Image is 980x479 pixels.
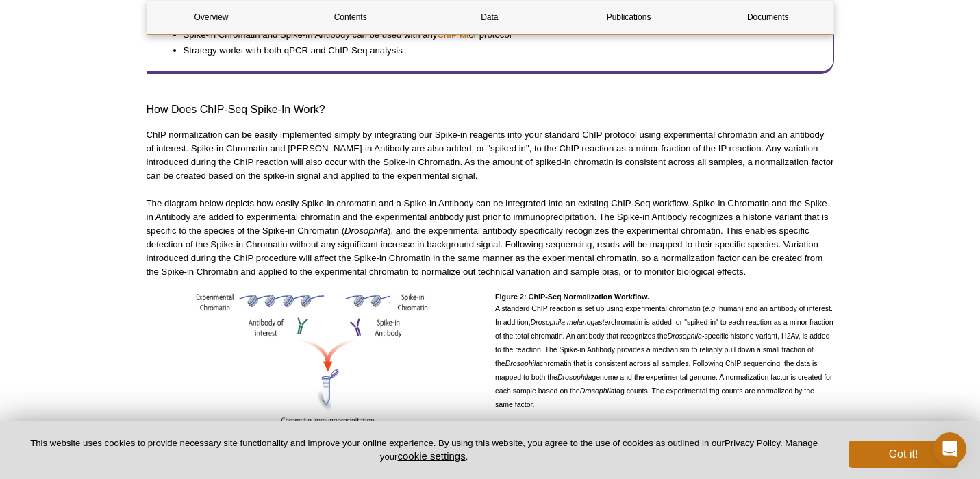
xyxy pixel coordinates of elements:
[495,304,833,408] span: A standard ChIP reaction is set up using experimental chromatin ( . human) and an antibody of int...
[286,1,415,34] a: Contents
[495,293,834,302] h4: Figure 2: ChIP-Seq Normalization Workflow.
[668,332,702,340] em: Drosophila
[725,438,780,448] a: Privacy Policy
[147,128,834,183] p: ChIP normalization can be easily implemented simply by integrating our Spike-in reagents into you...
[22,437,826,463] p: This website uses cookies to provide necessary site functionality and improve your online experie...
[703,1,832,34] a: Documents
[147,1,276,34] a: Overview
[147,101,834,118] h3: How Does ChIP-Seq Spike-In Work?
[437,28,468,42] a: ChIP kit
[580,386,614,395] em: Drosophila
[425,1,554,34] a: Data
[849,441,958,468] button: Got it!
[933,432,966,465] iframe: Intercom live chat
[531,318,611,326] em: Drosophila melanogaster
[705,304,715,312] em: e.g
[557,373,592,381] em: Drosophila
[397,450,465,462] button: cookie settings
[184,42,806,58] li: Strategy works with both qPCR and ChIP-Seq analysis
[147,197,834,279] p: The diagram below depicts how easily Spike-in chromatin and a Spike-in Antibody can be integrated...
[505,359,540,367] em: Drosophila
[344,225,388,236] em: Drosophila
[564,1,693,34] a: Publications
